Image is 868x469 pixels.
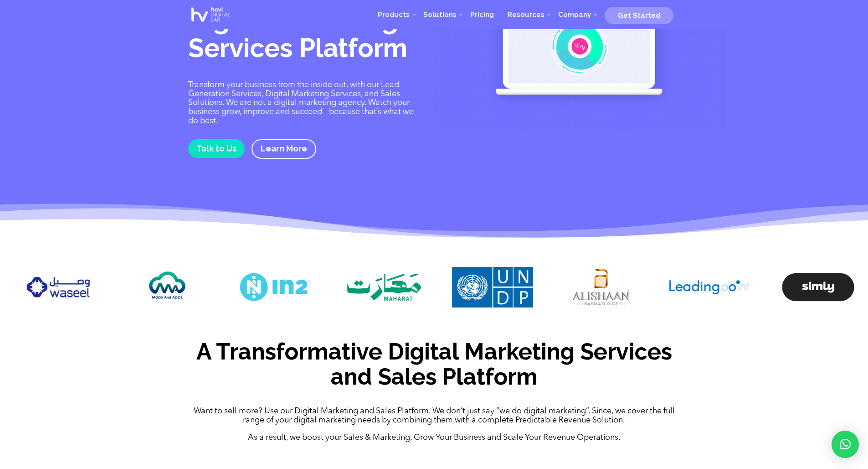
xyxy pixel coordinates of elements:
[371,1,416,28] a: Products
[188,407,680,433] p: Want to sell more? Use our Digital Marketing and Sales Platform. We don’t just say “we do digital...
[378,10,410,19] span: Products
[416,1,463,28] a: Solutions
[463,1,501,28] a: Pricing
[508,10,544,19] span: Resources
[252,139,316,159] a: Learn More
[470,10,494,19] span: Pricing
[558,10,591,19] span: Company
[551,1,598,28] a: Company
[188,139,245,158] a: Talk to Us
[618,11,660,20] span: Get Started
[605,8,673,21] a: Get Started
[501,1,551,28] a: Resources
[423,10,457,19] span: Solutions
[188,81,421,126] p: Transform your business from the inside out, with our Lead Generation Services, Digital Marketing...
[188,433,680,443] p: As a result, we boost your Sales & Marketing. Grow Your Business and Scale Your Revenue Operations.
[188,339,680,394] h2: A Transformative Digital Marketing Services and Sales Platform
